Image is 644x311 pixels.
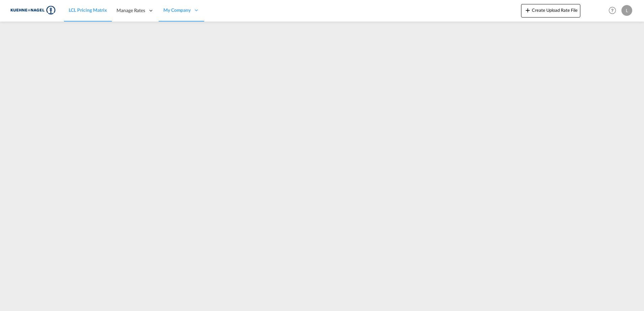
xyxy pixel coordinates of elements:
[607,5,618,16] span: Help
[117,7,145,14] span: Manage Rates
[607,5,621,17] div: Help
[524,6,532,14] md-icon: icon-plus 400-fg
[163,7,191,13] span: My Company
[621,5,632,16] div: L
[10,3,56,18] img: 36441310f41511efafde313da40ec4a4.png
[521,4,580,18] button: icon-plus 400-fgCreate Upload Rate File
[69,7,107,13] span: LCL Pricing Matrix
